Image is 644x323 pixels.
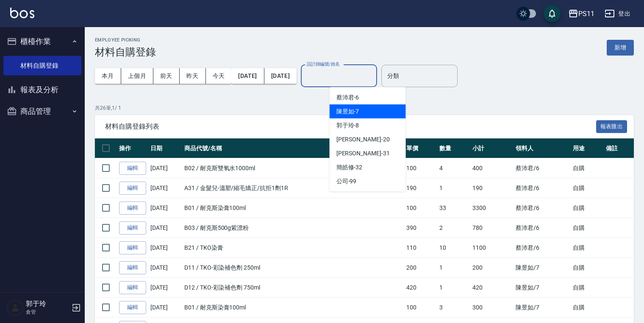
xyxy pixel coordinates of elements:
[404,198,437,218] td: 100
[26,300,69,308] h5: 郭于玲
[119,301,146,314] a: 編輯
[514,278,571,298] td: 陳昱如 /7
[3,56,81,75] a: 材料自購登錄
[565,5,598,22] button: PS11
[182,158,404,178] td: B02 / 耐克斯雙氧水1000ml
[336,163,363,172] span: 簡皓修 -32
[437,218,470,238] td: 2
[3,100,81,122] button: 商品管理
[571,278,604,298] td: 自購
[180,68,206,84] button: 昨天
[105,122,596,131] span: 材料自購登錄列表
[26,308,69,316] p: 倉管
[182,198,404,218] td: B01 / 耐克斯染膏100ml
[182,178,404,198] td: A31 / 金髮兒-溫塑/縮毛矯正/抗拒1劑1R
[119,241,146,254] a: 編輯
[470,158,514,178] td: 400
[514,138,571,158] th: 領料人
[470,218,514,238] td: 780
[153,68,180,84] button: 前天
[604,138,637,158] th: 備註
[182,138,404,158] th: 商品代號/名稱
[148,298,182,317] td: [DATE]
[571,218,604,238] td: 自購
[607,43,634,51] a: 新增
[514,298,571,317] td: 陳昱如 /7
[182,278,404,298] td: D12 / TKO-彩染補色劑 750ml
[470,138,514,158] th: 小計
[336,177,357,186] span: 公司 -99
[95,68,121,84] button: 本月
[148,238,182,258] td: [DATE]
[336,135,390,144] span: [PERSON_NAME] -20
[404,258,437,278] td: 200
[437,138,470,158] th: 數量
[437,178,470,198] td: 1
[95,104,634,112] p: 共 26 筆, 1 / 1
[437,258,470,278] td: 1
[578,8,594,19] div: PS11
[404,278,437,298] td: 420
[95,37,156,43] h2: Employee Picking
[514,198,571,218] td: 蔡沛君 /6
[404,238,437,258] td: 110
[117,138,148,158] th: 操作
[307,61,340,67] label: 設計師編號/姓名
[571,178,604,198] td: 自購
[206,68,232,84] button: 今天
[119,202,146,215] a: 編輯
[119,261,146,274] a: 編輯
[148,218,182,238] td: [DATE]
[571,198,604,218] td: 自購
[470,238,514,258] td: 1100
[3,30,81,52] button: 櫃檯作業
[148,178,182,198] td: [DATE]
[182,258,404,278] td: D11 / TKO-彩染補色劑 250ml
[514,158,571,178] td: 蔡沛君 /6
[571,158,604,178] td: 自購
[148,278,182,298] td: [DATE]
[404,218,437,238] td: 390
[437,198,470,218] td: 33
[404,298,437,317] td: 100
[182,298,404,317] td: B01 / 耐克斯染膏100ml
[571,138,604,158] th: 用途
[514,238,571,258] td: 蔡沛君 /6
[336,121,359,130] span: 郭于玲 -8
[514,218,571,238] td: 蔡沛君 /6
[119,182,146,195] a: 編輯
[404,138,437,158] th: 單價
[182,218,404,238] td: B03 / 耐克斯500g紫漂粉
[7,299,24,316] img: Person
[470,198,514,218] td: 3300
[571,258,604,278] td: 自購
[470,278,514,298] td: 420
[437,158,470,178] td: 4
[571,238,604,258] td: 自購
[514,258,571,278] td: 陳昱如 /7
[336,107,359,116] span: 陳昱如 -7
[404,178,437,198] td: 190
[336,93,359,102] span: 蔡沛君 -6
[148,158,182,178] td: [DATE]
[119,162,146,175] a: 編輯
[607,40,634,55] button: 新增
[121,68,153,84] button: 上個月
[10,8,34,18] img: Logo
[182,238,404,258] td: B21 / TKO染膏
[437,298,470,317] td: 3
[437,238,470,258] td: 10
[119,281,146,294] a: 編輯
[544,5,561,22] button: save
[148,198,182,218] td: [DATE]
[148,138,182,158] th: 日期
[264,68,297,84] button: [DATE]
[470,258,514,278] td: 200
[3,79,81,101] button: 報表及分析
[437,278,470,298] td: 1
[404,158,437,178] td: 100
[596,122,627,130] a: 報表匯出
[95,46,156,58] h3: 材料自購登錄
[336,149,390,158] span: [PERSON_NAME] -31
[514,178,571,198] td: 蔡沛君 /6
